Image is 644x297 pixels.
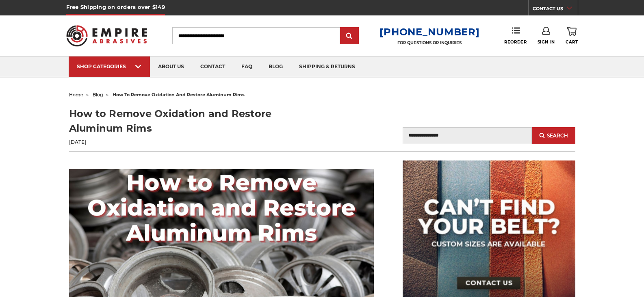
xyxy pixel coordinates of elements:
div: SHOP CATEGORIES [77,63,142,69]
p: FOR QUESTIONS OR INQUIRIES [379,40,479,46]
a: CONTACT US [533,4,578,15]
a: shipping & returns [291,56,363,77]
a: Cart [566,27,578,45]
a: blog [93,92,103,98]
a: home [69,92,83,98]
a: contact [192,56,233,77]
input: Submit [341,28,358,44]
a: Reorder [504,27,527,44]
h1: How to Remove Oxidation and Restore Aluminum Rims [69,106,322,136]
span: Reorder [504,39,527,45]
span: Cart [566,39,578,45]
a: blog [260,56,291,77]
span: Search [547,133,568,139]
a: [PHONE_NUMBER] [379,26,479,38]
span: Sign In [538,39,555,45]
a: faq [233,56,260,77]
button: Search [532,127,575,144]
img: Empire Abrasives [66,20,147,52]
span: how to remove oxidation and restore aluminum rims [113,92,245,98]
a: about us [150,56,192,77]
p: [DATE] [69,139,322,146]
